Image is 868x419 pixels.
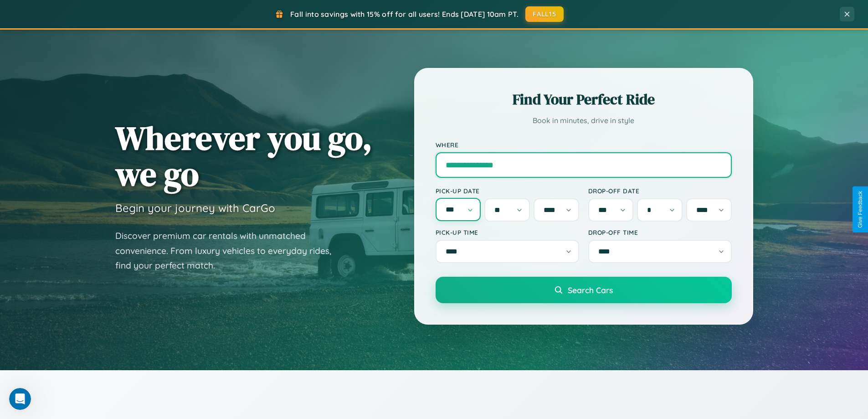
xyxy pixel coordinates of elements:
[588,187,732,195] label: Drop-off Date
[436,187,579,195] label: Pick-up Date
[290,10,519,19] span: Fall into savings with 15% off for all users! Ends [DATE] 10am PT.
[436,141,732,149] label: Where
[525,6,564,22] button: FALL15
[436,114,732,127] p: Book in minutes, drive in style
[588,228,732,236] label: Drop-off Time
[115,201,275,215] h3: Begin your journey with CarGo
[9,388,31,410] iframe: Intercom live chat
[436,228,579,236] label: Pick-up Time
[436,89,732,109] h2: Find Your Perfect Ride
[436,277,732,303] button: Search Cars
[857,191,863,228] div: Give Feedback
[115,228,343,273] p: Discover premium car rentals with unmatched convenience. From luxury vehicles to everyday rides, ...
[568,285,613,295] span: Search Cars
[115,120,372,192] h1: Wherever you go, we go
